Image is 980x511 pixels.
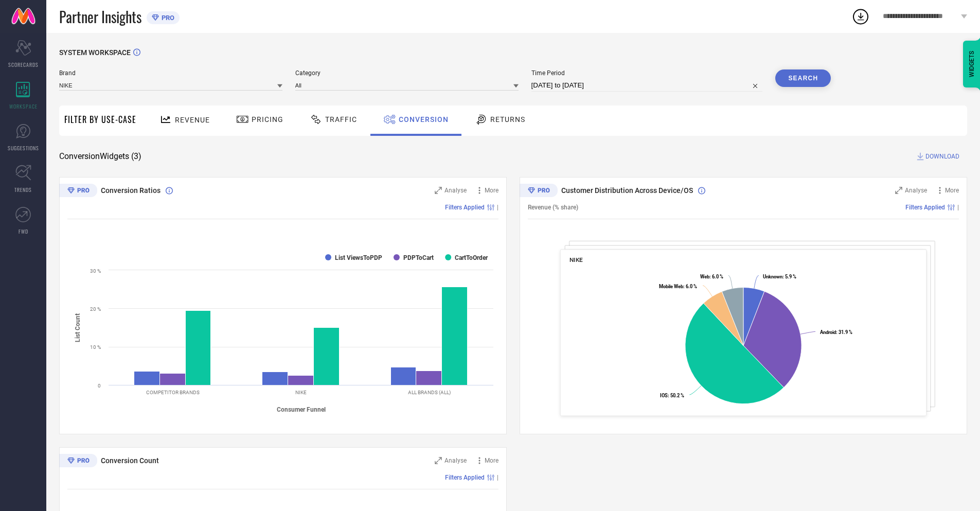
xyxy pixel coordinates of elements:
span: SYSTEM WORKSPACE [59,48,131,57]
span: Filters Applied [905,204,945,211]
span: | [497,474,498,481]
input: Select time period [531,79,763,92]
text: : 6.0 % [700,274,723,279]
text: : 5.9 % [763,274,796,279]
div: Premium [520,184,558,199]
span: Returns [490,115,525,124]
tspan: Unknown [763,274,782,279]
span: Pricing [252,115,283,124]
tspan: List Count [74,313,81,342]
span: Revenue [175,116,210,124]
span: Traffic [325,115,357,124]
span: FWD [19,227,28,235]
span: More [485,457,498,464]
span: SUGGESTIONS [8,144,39,152]
span: Conversion Count [101,456,159,465]
span: Analyse [905,187,927,194]
svg: Zoom [435,187,442,194]
div: Premium [59,184,97,199]
span: DOWNLOAD [925,151,959,162]
span: Filters Applied [445,204,485,211]
text: 30 % [90,268,101,274]
span: More [485,187,498,194]
span: Analyse [444,457,467,464]
span: Conversion Ratios [101,186,161,195]
span: | [497,204,498,211]
span: | [957,204,959,211]
span: Time Period [531,69,763,77]
tspan: Android [820,329,836,335]
text: COMPETITOR BRANDS [146,390,200,395]
text: : 31.9 % [820,329,852,335]
text: : 50.2 % [661,393,685,398]
span: More [945,187,959,194]
div: Premium [59,454,97,469]
tspan: IOS [661,393,668,398]
span: Analyse [444,187,467,194]
span: Conversion Widgets ( 3 ) [59,151,141,162]
text: ALL BRANDS (ALL) [408,390,451,395]
text: 10 % [90,344,101,350]
svg: Zoom [895,187,902,194]
span: Brand [59,69,282,77]
span: Conversion [399,115,449,124]
span: WORKSPACE [9,102,38,110]
span: Customer Distribution Across Device/OS [561,186,693,195]
tspan: Consumer Funnel [277,406,326,413]
div: Open download list [851,7,870,26]
span: SCORECARDS [8,61,39,68]
span: TRENDS [14,186,32,193]
text: PDPToCart [403,254,434,261]
button: Search [775,69,831,87]
span: NIKE [569,256,583,263]
span: Category [295,69,519,77]
tspan: Mobile Web [659,284,683,289]
span: PRO [159,14,174,22]
svg: Zoom [435,457,442,464]
span: Filter By Use-Case [64,113,136,126]
span: Partner Insights [59,6,141,27]
text: CartToOrder [455,254,488,261]
tspan: Web [700,274,709,279]
text: List ViewsToPDP [335,254,382,261]
text: : 6.0 % [659,284,697,289]
span: Revenue (% share) [528,204,578,211]
text: NIKE [295,390,307,395]
text: 0 [98,383,101,389]
text: 20 % [90,306,101,312]
span: Filters Applied [445,474,485,481]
